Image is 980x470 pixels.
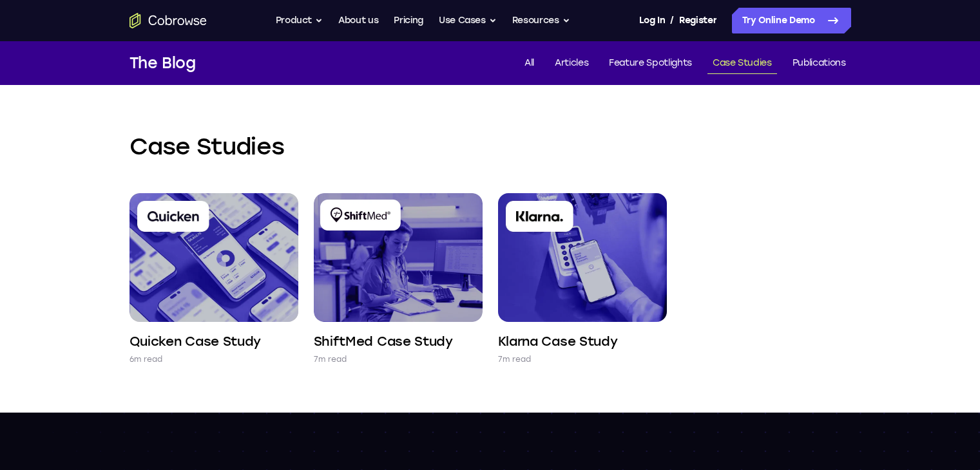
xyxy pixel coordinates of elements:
[130,353,163,366] p: 6m read
[394,8,423,33] a: Pricing
[732,8,851,33] a: Try Online Demo
[130,52,196,75] h1: The Blog
[787,53,851,74] a: Publications
[639,8,665,33] a: Log In
[276,8,323,33] button: Product
[130,332,262,350] h4: Quicken Case Study
[439,8,497,33] button: Use Cases
[314,193,483,322] img: ShiftMed Case Study
[550,53,593,74] a: Articles
[498,193,667,322] img: Klarna Case Study
[679,8,716,33] a: Register
[130,13,207,28] a: Go to the home page
[670,13,674,28] span: /
[519,53,539,74] a: All
[604,53,697,74] a: Feature Spotlights
[130,193,298,366] a: Quicken Case Study 6m read
[498,193,667,366] a: Klarna Case Study 7m read
[512,8,570,33] button: Resources
[130,193,298,322] img: Quicken Case Study
[338,8,378,33] a: About us
[314,193,483,366] a: ShiftMed Case Study 7m read
[707,53,777,74] a: Case Studies
[130,131,851,162] h2: Case Studies
[498,332,618,350] h4: Klarna Case Study
[314,332,453,350] h4: ShiftMed Case Study
[314,353,347,366] p: 7m read
[498,353,532,366] p: 7m read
